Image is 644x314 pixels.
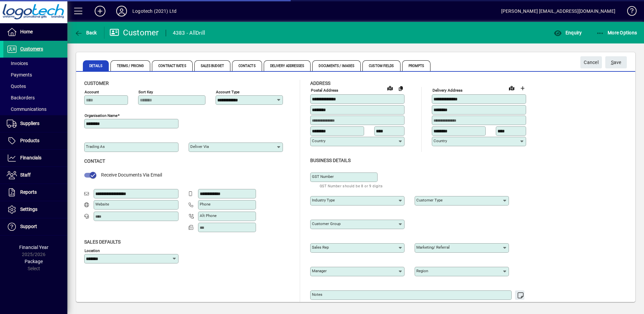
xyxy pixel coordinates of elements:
span: Backorders [7,95,35,100]
a: Products [3,132,67,149]
mat-label: Account [85,90,99,94]
mat-label: Alt Phone [200,213,217,218]
mat-label: Country [312,138,325,143]
mat-label: Organisation name [85,113,118,118]
mat-label: Customer group [312,221,341,226]
span: Delivery Addresses [264,60,311,71]
span: Business details [310,158,351,163]
a: Financials [3,150,67,166]
span: Receive Documents Via Email [101,172,162,178]
button: Enquiry [552,27,583,39]
button: Copy to Delivery address [395,83,406,94]
span: S [611,60,614,65]
button: More Options [594,27,639,39]
span: Customers [20,46,43,52]
span: Prompts [402,60,431,71]
a: View on map [506,83,517,93]
a: Quotes [3,81,67,92]
mat-label: Deliver via [190,144,209,149]
span: Communications [7,106,46,112]
span: Back [74,30,97,35]
mat-label: Region [416,269,428,273]
div: [PERSON_NAME] [EMAIL_ADDRESS][DOMAIN_NAME] [501,6,615,17]
mat-label: Website [95,202,109,207]
a: Backorders [3,92,67,103]
span: Settings [20,207,37,212]
mat-label: Sort key [138,90,153,94]
span: Financial Year [19,245,49,250]
a: Settings [3,201,67,218]
div: Logotech (2021) Ltd [132,6,176,17]
mat-label: Marketing/ Referral [416,245,450,250]
mat-label: Trading as [86,144,105,149]
mat-label: Sales rep [312,245,329,250]
span: Sales Budget [194,60,230,71]
a: Communications [3,103,67,115]
span: Cancel [584,57,599,68]
span: ave [611,57,621,68]
a: Reports [3,184,67,201]
div: Customer [109,27,159,38]
button: Profile [111,5,132,17]
a: Knowledge Base [622,1,636,23]
button: Cancel [580,56,602,68]
span: Invoices [7,61,28,66]
div: 4383 - AllDrill [173,28,205,38]
button: Add [89,5,111,17]
button: Back [73,27,99,39]
mat-label: Country [433,138,447,143]
span: Contacts [232,60,262,71]
span: Suppliers [20,121,39,126]
span: Reports [20,189,37,195]
a: Home [3,24,67,40]
span: Package [25,259,43,264]
mat-label: Account Type [216,90,239,94]
span: Address [310,81,330,86]
mat-label: Location [85,248,100,253]
mat-label: Customer type [416,198,443,202]
mat-label: GST Number [312,174,334,179]
span: Enquiry [554,30,582,35]
span: Contact [84,158,105,164]
span: Contract Rates [152,60,192,71]
mat-label: Phone [200,202,211,207]
span: Support [20,224,37,229]
span: Sales defaults [84,239,121,245]
span: More Options [596,30,637,35]
a: Support [3,218,67,235]
span: Custom Fields [362,60,400,71]
span: Home [20,29,33,34]
span: Financials [20,155,41,160]
span: Customer [84,81,109,86]
span: Documents / Images [312,60,361,71]
a: Invoices [3,58,67,69]
span: Details [83,60,109,71]
button: Choose address [517,83,528,94]
span: Terms / Pricing [110,60,151,71]
mat-label: Manager [312,269,327,273]
span: Quotes [7,84,26,89]
app-page-header-button: Back [67,27,104,39]
a: Staff [3,167,67,184]
a: Payments [3,69,67,81]
a: Suppliers [3,115,67,132]
button: Save [605,56,627,68]
span: Staff [20,172,31,178]
mat-hint: Use 'Enter' to start a new line [468,300,521,308]
mat-hint: GST Number should be 8 or 9 digits [320,182,383,190]
a: View on map [385,83,395,93]
span: Products [20,138,39,143]
span: Payments [7,72,32,77]
mat-label: Notes [312,292,322,297]
mat-label: Industry type [312,198,335,202]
